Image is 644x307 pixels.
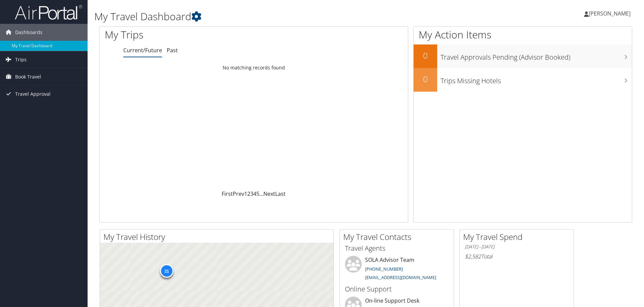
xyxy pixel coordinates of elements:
[94,9,456,24] h1: My Travel Dashboard
[275,190,286,197] a: Last
[100,62,408,74] td: No matching records found
[584,3,637,24] a: [PERSON_NAME]
[414,68,632,92] a: 0Trips Missing Hotels
[414,73,437,85] h2: 0
[345,284,449,294] h3: Online Support
[414,28,632,42] h1: My Action Items
[247,190,250,197] a: 2
[160,264,173,278] div: 21
[167,47,178,54] a: Past
[414,44,632,68] a: 0Travel Approvals Pending (Advisor Booked)
[441,73,632,86] h3: Trips Missing Hotels
[441,49,632,62] h3: Travel Approvals Pending (Advisor Booked)
[244,190,247,197] a: 1
[15,86,51,102] span: Travel Approval
[345,244,449,253] h3: Travel Agents
[365,274,436,280] a: [EMAIL_ADDRESS][DOMAIN_NAME]
[15,68,41,85] span: Book Travel
[253,190,256,197] a: 4
[263,190,275,197] a: Next
[463,231,574,243] h2: My Travel Spend
[343,231,454,243] h2: My Travel Contacts
[256,190,259,197] a: 5
[15,51,27,68] span: Trips
[233,190,244,197] a: Prev
[222,190,233,197] a: First
[250,190,253,197] a: 3
[589,10,631,17] span: [PERSON_NAME]
[259,190,263,197] span: …
[123,47,162,54] a: Current/Future
[15,24,42,41] span: Dashboards
[105,28,275,42] h1: My Trips
[414,50,437,61] h2: 0
[342,256,452,283] li: SOLA Advisor Team
[365,266,403,272] a: [PHONE_NUMBER]
[465,244,569,250] h6: [DATE] - [DATE]
[15,4,82,20] img: airportal-logo.png
[465,253,481,260] span: $2,582
[103,231,333,243] h2: My Travel History
[465,253,569,260] h6: Total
